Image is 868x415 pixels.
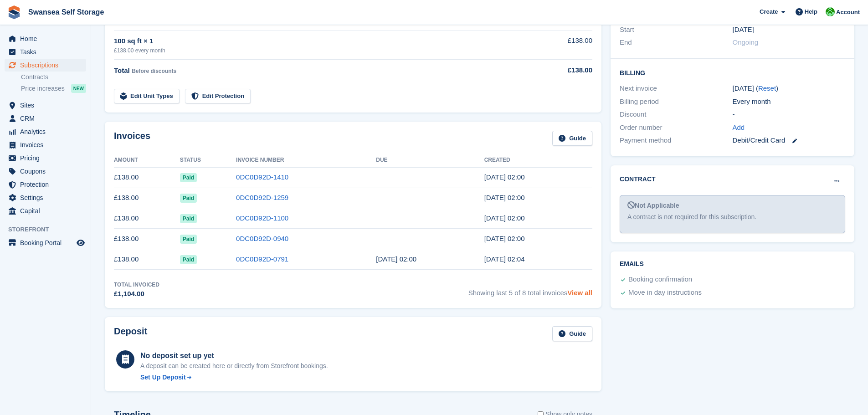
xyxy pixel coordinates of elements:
[20,125,75,138] span: Analytics
[180,214,197,223] span: Paid
[21,83,86,93] a: Price increases NEW
[236,173,288,181] a: 0DC0D92D-1410
[20,152,75,164] span: Pricing
[114,326,147,341] h2: Deposit
[236,153,376,168] th: Invoice Number
[236,194,288,201] a: 0DC0D92D-1259
[628,274,692,285] div: Booking confirmation
[20,32,75,45] span: Home
[5,165,86,178] a: menu
[519,65,592,76] div: £138.00
[236,214,288,222] a: 0DC0D92D-1100
[733,38,759,46] span: Ongoing
[620,123,732,133] div: Order number
[758,84,776,92] a: Reset
[180,255,197,264] span: Paid
[519,31,592,59] td: £138.00
[71,84,86,93] div: NEW
[180,194,197,203] span: Paid
[620,261,845,268] h2: Emails
[552,131,592,146] a: Guide
[5,236,86,249] a: menu
[236,235,288,242] a: 0DC0D92D-0940
[484,214,525,222] time: 2025-06-23 01:00:17 UTC
[20,138,75,151] span: Invoices
[484,255,525,263] time: 2025-04-23 01:04:38 UTC
[733,123,745,133] a: Add
[114,229,180,249] td: £138.00
[114,67,130,74] span: Total
[20,165,75,178] span: Coupons
[185,89,251,104] a: Edit Protection
[180,153,236,168] th: Status
[733,97,845,107] div: Every month
[484,235,525,242] time: 2025-05-23 01:00:07 UTC
[620,25,732,35] div: Start
[733,109,845,120] div: -
[836,8,860,17] span: Account
[484,173,525,181] time: 2025-08-23 01:00:40 UTC
[140,350,328,361] div: No deposit set up yet
[627,201,837,210] div: Not Applicable
[5,152,86,164] a: menu
[140,373,328,382] a: Set Up Deposit
[25,5,108,20] a: Swansea Self Storage
[114,208,180,229] td: £138.00
[7,5,21,19] img: stora-icon-8386f47178a22dfd0bd8f6a31ec36ba5ce8667c1dd55bd0f319d3a0aa187defe.svg
[8,225,91,234] span: Storefront
[114,188,180,208] td: £138.00
[620,97,732,107] div: Billing period
[733,135,845,146] div: Debit/Credit Card
[5,99,86,112] a: menu
[620,135,732,146] div: Payment method
[114,131,150,146] h2: Invoices
[20,112,75,125] span: CRM
[484,153,592,168] th: Created
[114,289,159,299] div: £1,104.00
[20,191,75,204] span: Settings
[20,46,75,58] span: Tasks
[236,255,288,263] a: 0DC0D92D-0791
[114,153,180,168] th: Amount
[20,59,75,72] span: Subscriptions
[20,99,75,112] span: Sites
[5,32,86,45] a: menu
[5,125,86,138] a: menu
[132,68,176,74] span: Before discounts
[114,281,159,289] div: Total Invoiced
[760,7,778,16] span: Create
[376,255,416,263] time: 2025-04-24 01:00:00 UTC
[114,36,519,46] div: 100 sq ft × 1
[627,212,837,222] div: A contract is not required for this subscription.
[140,373,186,382] div: Set Up Deposit
[5,112,86,125] a: menu
[468,281,592,299] span: Showing last 5 of 8 total invoices
[826,7,835,16] img: Andrew Robbins
[620,174,656,184] h2: Contract
[484,194,525,201] time: 2025-07-23 01:00:25 UTC
[567,289,592,297] a: View all
[620,109,732,120] div: Discount
[733,83,845,94] div: [DATE] ( )
[5,138,86,151] a: menu
[114,89,180,104] a: Edit Unit Types
[5,46,86,58] a: menu
[20,236,75,249] span: Booking Portal
[20,205,75,217] span: Capital
[376,153,484,168] th: Due
[180,235,197,244] span: Paid
[140,361,328,371] p: A deposit can be created here or directly from Storefront bookings.
[21,84,65,93] span: Price increases
[20,178,75,191] span: Protection
[5,59,86,72] a: menu
[75,237,86,248] a: Preview store
[114,249,180,270] td: £138.00
[180,173,197,182] span: Paid
[733,25,754,35] time: 2025-01-23 01:00:00 UTC
[5,191,86,204] a: menu
[552,326,592,341] a: Guide
[805,7,817,16] span: Help
[620,68,845,77] h2: Billing
[5,205,86,217] a: menu
[5,178,86,191] a: menu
